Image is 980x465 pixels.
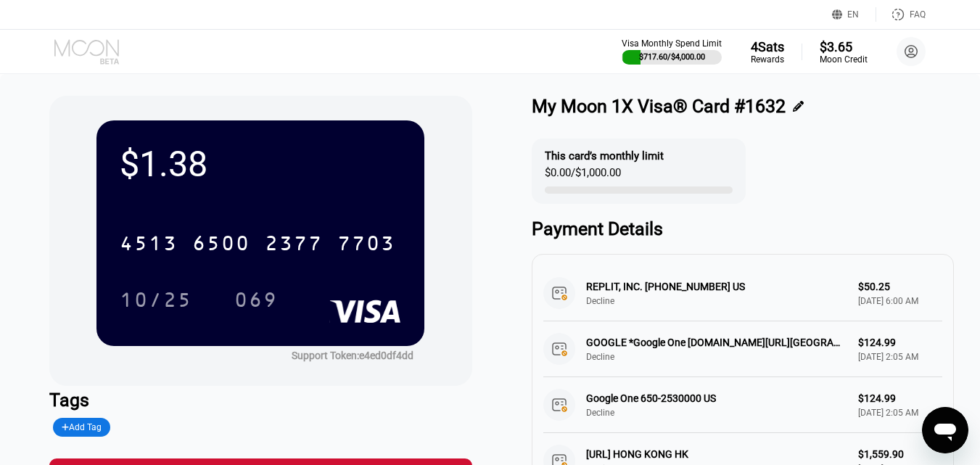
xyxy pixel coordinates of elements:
div: 10/25 [109,281,203,318]
div: 069 [223,281,289,318]
div: Add Tag [53,418,111,437]
div: $0.00 / $1,000.00 [545,166,621,186]
div: $3.65Moon Credit [820,39,868,65]
div: FAQ [876,7,926,22]
div: EN [847,9,859,20]
div: 4513 [120,234,178,257]
div: Add Tag [62,422,102,432]
div: $1.38 [120,144,401,185]
div: Support Token: e4ed0df4dd [292,350,413,361]
div: 069 [234,290,278,313]
div: $3.65 [820,39,868,54]
div: Support Token:e4ed0df4dd [292,350,413,361]
div: My Moon 1X Visa® Card #1632 [532,96,786,117]
div: 10/25 [120,290,192,313]
div: 4SatsRewards [751,39,784,65]
div: Rewards [751,54,784,65]
div: $717.60 / $4,000.00 [639,52,705,62]
div: Payment Details [532,218,955,239]
div: Moon Credit [820,54,868,65]
div: Visa Monthly Spend Limit$717.60/$4,000.00 [622,38,722,65]
div: 4513650023777703 [111,225,404,261]
div: 4 Sats [751,39,784,54]
div: This card’s monthly limit [545,149,664,162]
div: 2377 [265,234,323,257]
div: Visa Monthly Spend Limit [622,38,722,49]
div: 6500 [192,234,250,257]
div: FAQ [910,9,926,20]
div: EN [832,7,876,22]
div: 7703 [337,234,395,257]
iframe: Button to launch messaging window, conversation in progress [922,407,968,453]
div: Tags [49,390,472,411]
